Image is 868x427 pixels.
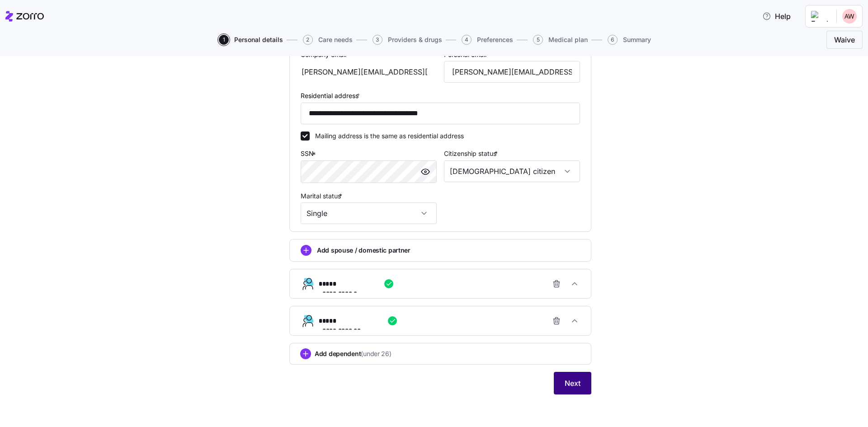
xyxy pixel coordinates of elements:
[826,31,863,49] button: Waive
[373,35,382,45] span: 3
[444,149,500,159] label: Citizenship status
[301,149,318,159] label: SSN
[301,202,437,224] input: Select marital status
[303,35,353,45] button: 2Care needs
[842,9,857,23] img: 01d6340b6df9e6c4a3a68b6c44bb269c
[565,378,580,389] span: Next
[533,35,588,45] button: 5Medical plan
[811,11,829,22] img: Employer logo
[834,34,855,45] span: Waive
[608,35,651,45] button: 6Summary
[388,37,442,43] span: Providers & drugs
[303,35,313,45] span: 2
[462,35,472,45] span: 4
[318,37,353,43] span: Care needs
[444,61,580,83] input: Email
[234,37,283,43] span: Personal details
[361,349,391,358] span: (under 26)
[317,246,410,255] span: Add spouse / domestic partner
[217,35,283,45] a: 1Personal details
[548,37,588,43] span: Medical plan
[301,191,344,201] label: Marital status
[444,160,580,182] input: Select citizenship status
[373,35,442,45] button: 3Providers & drugs
[762,11,791,22] span: Help
[533,35,543,45] span: 5
[315,349,392,358] span: Add dependent
[477,37,513,43] span: Preferences
[300,348,311,359] svg: add icon
[310,131,464,141] label: Mailing address is the same as residential address
[554,372,591,394] button: Next
[219,35,283,45] button: 1Personal details
[301,245,311,256] svg: add icon
[623,37,651,43] span: Summary
[755,7,798,25] button: Help
[462,35,513,45] button: 4Preferences
[219,35,229,45] span: 1
[608,35,618,45] span: 6
[301,91,362,101] label: Residential address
